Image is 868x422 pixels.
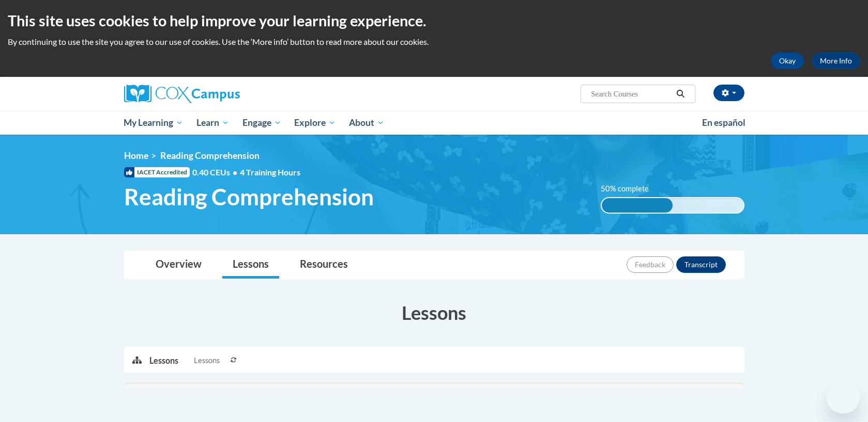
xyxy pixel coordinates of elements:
a: Home [124,150,148,161]
a: Overview [145,251,212,279]
a: Learn [190,111,236,135]
span: En español [702,117,745,128]
h2: This site uses cookies to help improve your learning experience. [8,10,860,31]
button: Okay [771,53,804,69]
a: Resources [290,251,358,279]
div: Main menu [109,111,760,135]
h3: Lessons [124,300,744,326]
a: More Info [812,53,860,69]
span: Engage [242,117,281,129]
a: Explore [287,111,342,135]
a: Engage [236,111,288,135]
a: My Learning [117,111,190,135]
span: Lessons [194,355,220,366]
span: Learn [196,117,229,129]
span: 4 Training Hours [240,167,300,177]
button: Feedback [627,256,674,273]
p: Lessons [149,355,178,366]
span: IACET Accredited [124,167,190,177]
a: About [342,111,391,135]
a: En español [695,112,752,134]
button: Account Settings [713,85,744,101]
label: 50% complete [601,183,660,194]
span: Explore [294,117,336,129]
span: • [233,167,237,177]
span: My Learning [124,117,183,129]
span: About [349,117,384,129]
p: By continuing to use the site you agree to our use of cookies. Use the ‘More info’ button to read... [8,36,860,47]
a: Lessons [222,251,279,279]
div: 50% complete [602,198,673,213]
span: Reading Comprehension [124,183,374,210]
a: Cox Campus [124,85,321,103]
button: Transcript [676,256,726,273]
img: Cox Campus [124,85,240,103]
input: Search Courses [590,88,673,100]
span: 0.40 CEUs [192,167,240,178]
button: Search [673,88,688,100]
span: Reading Comprehension [160,150,260,161]
iframe: Button to launch messaging window [827,381,860,414]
